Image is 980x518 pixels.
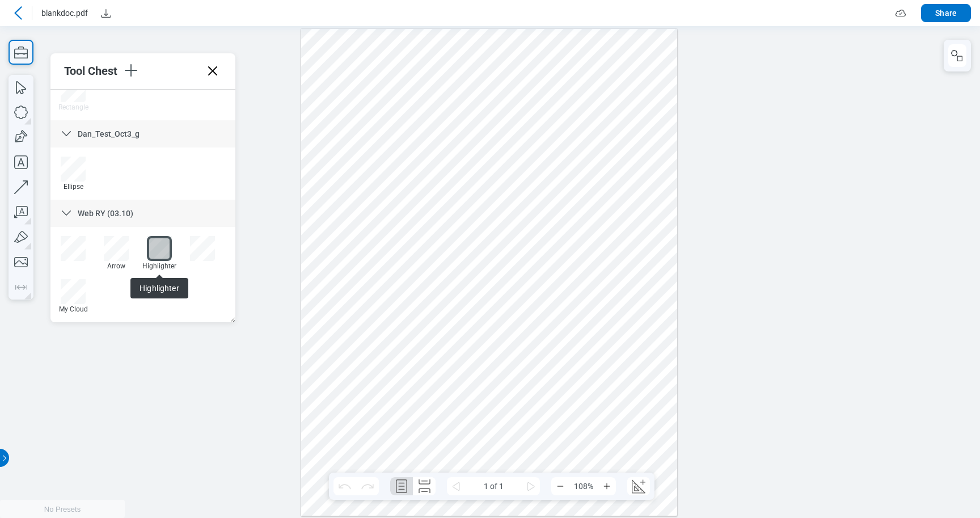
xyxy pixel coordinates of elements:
[56,305,90,313] div: My Cloud
[99,262,133,270] div: Arrow
[569,477,598,495] span: 108%
[56,103,90,111] div: Rectangle
[64,64,122,78] div: Tool Chest
[78,209,133,218] span: Web RY (03.10)
[142,262,176,270] div: Highlighter
[56,183,90,191] div: Ellipse
[627,477,650,495] button: Create Scale
[333,477,356,495] button: Undo
[356,477,379,495] button: Redo
[97,4,115,22] button: Download
[130,278,188,298] span: Highlighter
[41,7,88,19] span: blankdoc.pdf
[413,477,436,495] button: Continuous Page Layout
[921,4,971,22] button: Share
[50,200,235,227] div: Web RY (03.10)
[551,477,569,495] button: Zoom Out
[598,477,616,495] button: Zoom In
[390,477,413,495] button: Single Page Layout
[465,477,522,495] span: 1 of 1
[78,129,140,138] span: Dan_Test_Oct3_g
[50,120,235,148] div: Dan_Test_Oct3_g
